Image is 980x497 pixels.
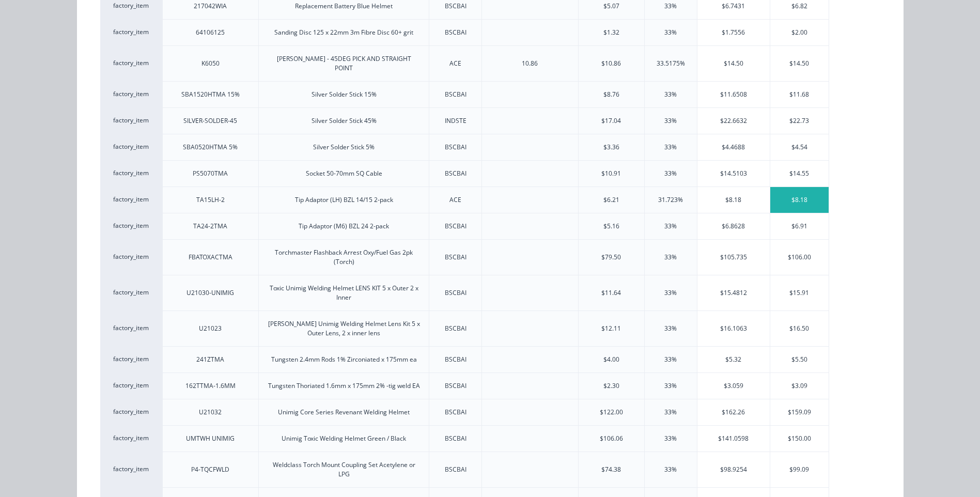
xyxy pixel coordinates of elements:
[697,347,770,372] div: $5.32
[770,426,829,452] div: $150.00
[295,195,393,205] div: Tip Adaptor (LH) BZL 14/15 2-pack
[449,195,461,205] div: ACE
[697,46,770,81] div: $14.50
[770,399,829,425] div: $159.09
[600,434,623,443] div: $106.06
[445,2,466,11] div: BSCBAI
[601,253,621,262] div: $79.50
[199,324,222,333] div: U21023
[601,116,621,126] div: $17.04
[267,54,421,73] div: [PERSON_NAME] - 45DEG PICK AND STRAIGHT POINT
[100,452,162,487] div: factory_item
[196,28,225,37] div: 64106125
[697,240,770,275] div: $105.735
[603,222,619,231] div: $5.16
[697,82,770,107] div: $11.6508
[601,324,621,333] div: $12.11
[313,143,375,152] div: Silver Solder Stick 5%
[770,82,829,107] div: $11.68
[312,116,377,126] div: Silver Solder Stick 45%
[193,169,228,178] div: PS5070TMA
[664,465,677,474] div: 33%
[445,434,466,443] div: BSCBAI
[697,161,770,187] div: $14.5103
[603,90,619,99] div: $8.76
[282,434,406,443] div: Unimig Toxic Welding Helmet Green / Black
[100,160,162,187] div: factory_item
[100,134,162,160] div: factory_item
[193,222,227,231] div: TA24-2TMA
[271,355,417,364] div: Tungsten 2.4mm Rods 1% Zirconiated x 175mm ea
[664,169,677,178] div: 33%
[186,288,234,298] div: U21030-UNIMIG
[194,2,227,11] div: 217042WIA
[189,253,232,262] div: FBATOXACTMA
[770,311,829,346] div: $16.50
[522,59,538,68] div: 10.86
[664,408,677,417] div: 33%
[664,143,677,152] div: 33%
[603,195,619,205] div: $6.21
[100,213,162,239] div: factory_item
[664,355,677,364] div: 33%
[664,90,677,99] div: 33%
[445,90,466,99] div: BSCBAI
[770,20,829,45] div: $2.00
[100,45,162,81] div: factory_item
[664,116,677,126] div: 33%
[770,275,829,310] div: $15.91
[186,434,235,443] div: UMTWH UNIMIG
[664,324,677,333] div: 33%
[697,187,770,213] div: $8.18
[664,288,677,298] div: 33%
[603,381,619,391] div: $2.30
[100,399,162,425] div: factory_item
[445,222,466,231] div: BSCBAI
[183,143,238,152] div: SBA0520HTMA 5%
[445,253,466,262] div: BSCBAI
[445,288,466,298] div: BSCBAI
[664,28,677,37] div: 33%
[100,107,162,134] div: factory_item
[267,248,421,267] div: Torchmaster Flashback Arrest Oxy/Fuel Gas 2pk (Torch)
[697,311,770,346] div: $16.1063
[100,187,162,213] div: factory_item
[306,169,382,178] div: Socket 50-70mm SQ Cable
[664,2,677,11] div: 33%
[601,465,621,474] div: $74.38
[267,460,421,479] div: Weldclass Torch Mount Coupling Set Acetylene or LPG
[603,28,619,37] div: $1.32
[601,288,621,298] div: $11.64
[445,381,466,391] div: BSCBAI
[312,90,377,99] div: Silver Solder Stick 15%
[664,381,677,391] div: 33%
[100,275,162,310] div: factory_item
[697,134,770,160] div: $4.4688
[278,408,410,417] div: Unimig Core Series Revenant Welding Helmet
[100,81,162,107] div: factory_item
[268,381,420,391] div: Tungsten Thoriated 1.6mm x 175mm 2% -tig weld EA
[100,310,162,346] div: factory_item
[601,169,621,178] div: $10.91
[185,381,236,391] div: 162TTMA-1.6MM
[274,28,413,37] div: Sanding Disc 125 x 22mm 3m Fibre Disc 60+ grit
[658,195,683,205] div: 31.723%
[770,373,829,399] div: $3.09
[770,108,829,134] div: $22.73
[267,284,421,302] div: Toxic Unimig Welding Helmet LENS KIT 5 x Outer 2 x Inner
[181,90,240,99] div: SBA1520HTMA 15%
[664,434,677,443] div: 33%
[267,319,421,338] div: [PERSON_NAME] Unimig Welding Helmet Lens Kit 5 x Outer Lens, 2 x inner lens
[697,373,770,399] div: $3.059
[445,324,466,333] div: BSCBAI
[191,465,229,474] div: P4-TQCFWLD
[196,355,224,364] div: 241ZTMA
[201,59,220,68] div: K6050
[600,408,623,417] div: $122.00
[100,372,162,399] div: factory_item
[183,116,237,126] div: SILVER-SOLDER-45
[697,108,770,134] div: $22.6632
[770,134,829,160] div: $4.54
[664,222,677,231] div: 33%
[100,239,162,275] div: factory_item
